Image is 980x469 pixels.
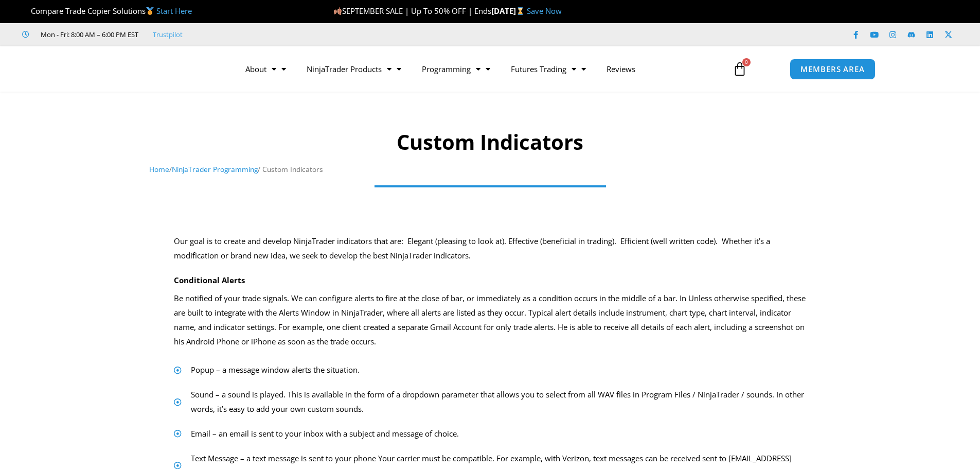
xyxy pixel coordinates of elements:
span: Email – an email is sent to your inbox with a subject and message of choice. [188,427,459,441]
span: Popup – a message window alerts the situation. [188,363,360,377]
a: Futures Trading [501,57,596,81]
a: Home [149,164,169,174]
img: 🍂 [334,7,342,15]
img: 🏆 [23,7,30,15]
a: 0 [717,54,762,84]
strong: [DATE] [491,6,527,16]
h1: Custom Indicators [149,128,831,157]
span: 0 [742,58,751,66]
span: SEPTEMBER SALE | Up To 50% OFF | Ends [333,6,491,16]
a: Programming [412,57,501,81]
a: NinjaTrader Programming [172,164,258,174]
span: Sound – a sound is played. This is available in the form of a dropdown parameter that allows you ... [188,388,806,416]
span: MEMBERS AREA [800,65,865,73]
a: NinjaTrader Products [296,57,412,81]
nav: Breadcrumb [149,163,831,176]
strong: Conditional Alerts [174,275,245,285]
p: Be notified of your trade signals. We can configure alerts to fire at the close of bar, or immedi... [174,291,807,349]
a: Save Now [527,6,562,16]
span: Compare Trade Copier Solutions [22,6,192,16]
a: Start Here [156,6,192,16]
div: Our goal is to create and develop NinjaTrader indicators that are: Elegant (pleasing to look at).... [174,234,807,263]
span: Mon - Fri: 8:00 AM – 6:00 PM EST [38,28,138,41]
nav: Menu [235,57,721,81]
img: LogoAI | Affordable Indicators – NinjaTrader [104,50,215,88]
img: 🥇 [146,7,154,15]
a: Trustpilot [153,28,183,41]
img: ⌛ [516,7,524,15]
a: MEMBERS AREA [790,59,876,80]
a: Reviews [596,57,646,81]
a: About [235,57,296,81]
